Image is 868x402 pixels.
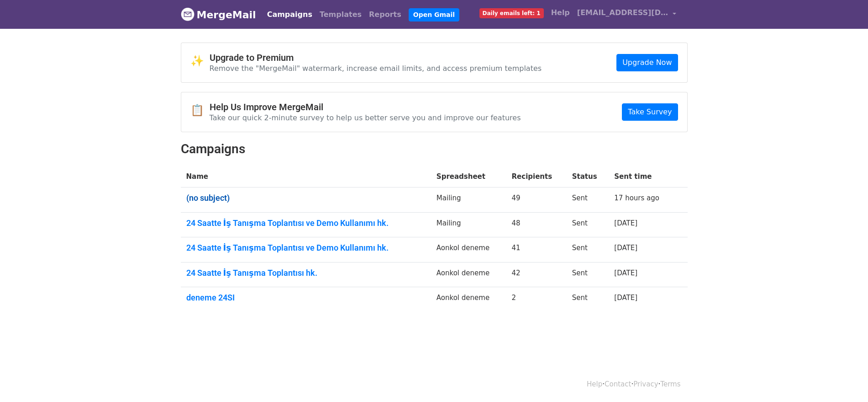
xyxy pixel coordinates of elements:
[210,102,521,113] h4: Help Us Improve MergeMail
[506,188,567,213] td: 49
[605,380,631,388] a: Contact
[431,287,506,312] td: Aonkol deneme
[316,5,365,24] a: Templates
[614,219,637,227] a: [DATE]
[186,243,426,253] a: 24 Saatte İş Tanışma Toplantısı ve Demo Kullanımı hk.
[186,218,426,228] a: 24 Saatte İş Tanışma Toplantısı ve Demo Kullanımı hk.
[210,113,521,123] p: Take our quick 2-minute survey to help us better serve you and improve our features
[506,287,567,312] td: 2
[547,4,573,22] a: Help
[614,194,659,202] a: 17 hours ago
[822,358,868,402] iframe: Chat Widget
[609,166,674,188] th: Sent time
[431,166,506,188] th: Spreadsheet
[431,262,506,287] td: Aonkol deneme
[633,380,658,388] a: Privacy
[181,5,256,24] a: MergeMail
[431,212,506,237] td: Mailing
[506,166,567,188] th: Recipients
[622,103,678,121] a: Take Survey
[567,212,609,237] td: Sent
[506,262,567,287] td: 42
[567,287,609,312] td: Sent
[614,269,637,277] a: [DATE]
[614,294,637,302] a: [DATE]
[186,193,426,203] a: (no subject)
[190,54,210,68] span: ✨
[431,188,506,213] td: Mailing
[577,7,668,18] span: [EMAIL_ADDRESS][DOMAIN_NAME]
[263,5,316,24] a: Campaigns
[431,237,506,263] td: Aonkol deneme
[365,5,405,24] a: Reports
[181,166,431,188] th: Name
[186,268,426,278] a: 24 Saatte İş Tanışma Toplantısı hk.
[587,380,602,388] a: Help
[573,4,680,25] a: [EMAIL_ADDRESS][DOMAIN_NAME]
[479,8,544,18] span: Daily emails left: 1
[506,212,567,237] td: 48
[190,104,210,117] span: 📋
[614,244,637,252] a: [DATE]
[506,237,567,263] td: 41
[476,4,547,22] a: Daily emails left: 1
[567,262,609,287] td: Sent
[567,237,609,263] td: Sent
[181,141,688,157] h2: Campaigns
[210,52,542,63] h4: Upgrade to Premium
[409,8,459,21] a: Open Gmail
[186,293,426,303] a: deneme 24SI
[181,7,195,21] img: MergeMail logo
[616,54,678,71] a: Upgrade Now
[567,188,609,213] td: Sent
[210,64,542,73] p: Remove the "MergeMail" watermark, increase email limits, and access premium templates
[567,166,609,188] th: Status
[660,380,680,388] a: Terms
